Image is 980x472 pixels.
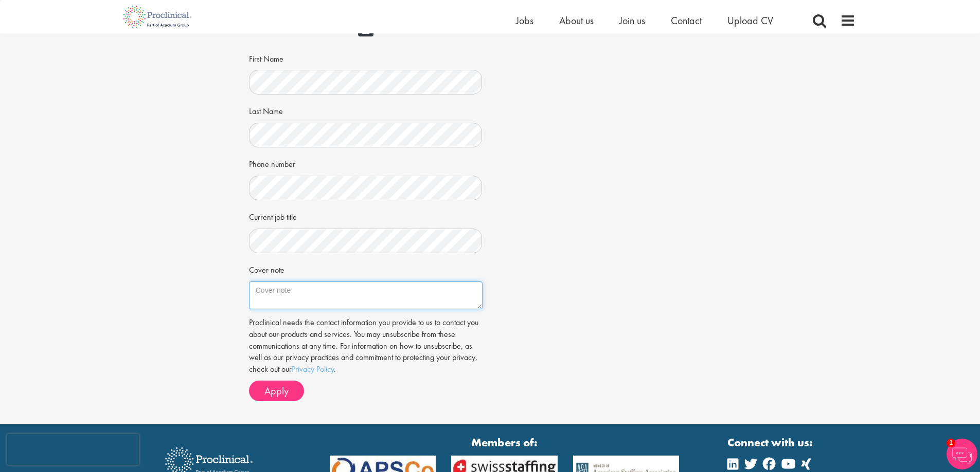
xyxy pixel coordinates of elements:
[947,439,977,469] img: Chatbot
[330,435,680,450] strong: Members of:
[947,439,955,447] span: 1
[249,317,483,375] p: Proclinical needs the contact information you provide to us to contact you about our products and...
[249,102,283,118] label: Last Name
[249,155,295,171] label: Phone number
[264,384,289,398] span: Apply
[249,381,304,401] button: Apply
[249,208,297,223] label: Current job title
[727,14,773,27] a: Upload CV
[7,434,139,465] iframe: reCAPTCHA
[619,14,645,27] a: Join us
[249,261,284,276] label: Cover note
[516,14,533,27] a: Jobs
[671,14,702,27] a: Contact
[727,435,815,450] strong: Connect with us:
[292,364,334,374] a: Privacy Policy
[559,14,594,27] a: About us
[249,50,283,65] label: First Name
